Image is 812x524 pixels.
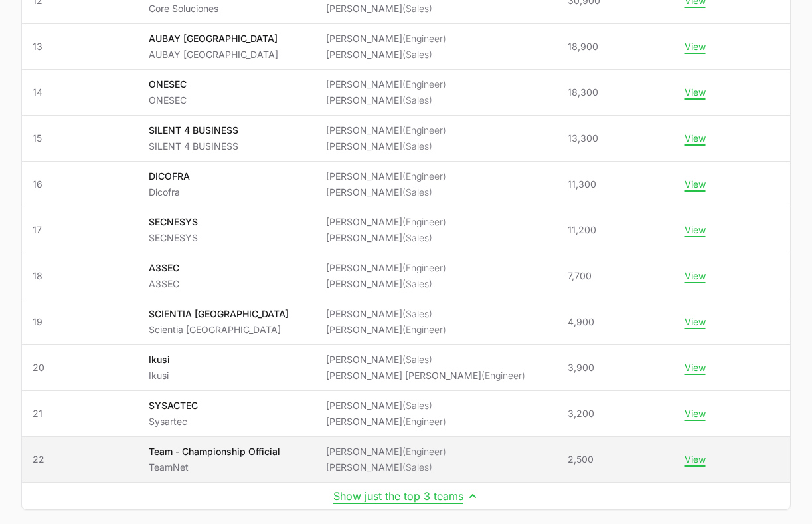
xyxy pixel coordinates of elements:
span: 11,300 [568,178,596,191]
p: Core Soluciones [149,2,237,15]
button: View [685,408,706,420]
span: 4,900 [568,315,594,328]
span: (Engineer) [402,78,446,90]
li: [PERSON_NAME] [326,2,446,15]
p: ONESEC [149,78,187,91]
li: [PERSON_NAME] [PERSON_NAME] [326,369,525,382]
li: [PERSON_NAME] [326,461,446,474]
span: (Engineer) [402,33,446,44]
span: 15 [33,132,127,145]
span: (Sales) [402,278,432,289]
span: (Sales) [402,461,432,473]
li: [PERSON_NAME] [326,307,446,321]
span: (Sales) [402,400,432,411]
span: 16 [33,178,127,191]
button: View [685,132,706,144]
span: 18 [33,269,127,283]
button: Show just the top 3 teams [333,489,479,503]
p: Scientia [GEOGRAPHIC_DATA] [149,323,289,336]
li: [PERSON_NAME] [326,323,446,336]
span: 3,900 [568,361,594,374]
li: [PERSON_NAME] [326,231,446,245]
span: (Sales) [402,232,432,243]
li: [PERSON_NAME] [326,48,446,61]
p: SCIENTIA [GEOGRAPHIC_DATA] [149,307,289,321]
p: SILENT 4 BUSINESS [149,124,238,137]
span: (Engineer) [402,124,446,136]
p: Ikusi [149,353,170,366]
li: [PERSON_NAME] [326,186,446,199]
span: 18,300 [568,86,598,99]
li: [PERSON_NAME] [326,170,446,183]
p: SILENT 4 BUSINESS [149,140,238,153]
button: View [685,270,706,282]
button: View [685,316,706,328]
span: (Sales) [402,94,432,106]
span: 17 [33,223,127,237]
span: 19 [33,315,127,328]
p: AUBAY [GEOGRAPHIC_DATA] [149,48,278,61]
p: SECNESYS [149,215,198,229]
button: View [685,178,706,190]
li: [PERSON_NAME] [326,215,446,229]
p: TeamNet [149,461,280,474]
p: A3SEC [149,261,179,275]
span: (Engineer) [402,262,446,273]
span: (Engineer) [402,416,446,427]
li: [PERSON_NAME] [326,124,446,137]
li: [PERSON_NAME] [326,399,446,412]
li: [PERSON_NAME] [326,277,446,291]
span: (Engineer) [402,216,446,227]
span: (Sales) [402,354,432,365]
span: (Engineer) [402,446,446,457]
li: [PERSON_NAME] [326,140,446,153]
span: 21 [33,407,127,420]
button: View [685,224,706,236]
button: View [685,41,706,53]
p: A3SEC [149,277,179,291]
li: [PERSON_NAME] [326,261,446,275]
span: (Sales) [402,3,432,14]
span: (Engineer) [402,324,446,335]
button: View [685,86,706,98]
li: [PERSON_NAME] [326,78,446,91]
span: (Sales) [402,308,432,319]
p: AUBAY [GEOGRAPHIC_DATA] [149,32,278,45]
li: [PERSON_NAME] [326,445,446,458]
li: [PERSON_NAME] [326,94,446,107]
button: View [685,454,706,465]
span: (Engineer) [481,370,525,381]
p: Ikusi [149,369,170,382]
span: 18,900 [568,40,598,53]
span: 13 [33,40,127,53]
span: (Sales) [402,49,432,60]
span: 13,300 [568,132,598,145]
p: SYSACTEC [149,399,198,412]
span: 11,200 [568,223,596,237]
p: ONESEC [149,94,187,107]
span: (Sales) [402,140,432,152]
span: 7,700 [568,269,592,283]
p: SECNESYS [149,231,198,245]
span: 14 [33,86,127,99]
span: 3,200 [568,407,594,420]
span: (Engineer) [402,170,446,182]
p: Team - Championship Official [149,445,280,458]
li: [PERSON_NAME] [326,353,525,366]
span: 22 [33,453,127,466]
span: 20 [33,361,127,374]
span: (Sales) [402,186,432,197]
span: 2,500 [568,453,594,466]
p: Dicofra [149,186,190,199]
li: [PERSON_NAME] [326,415,446,428]
p: Sysartec [149,415,198,428]
button: View [685,362,706,374]
p: DICOFRA [149,170,190,183]
li: [PERSON_NAME] [326,32,446,45]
